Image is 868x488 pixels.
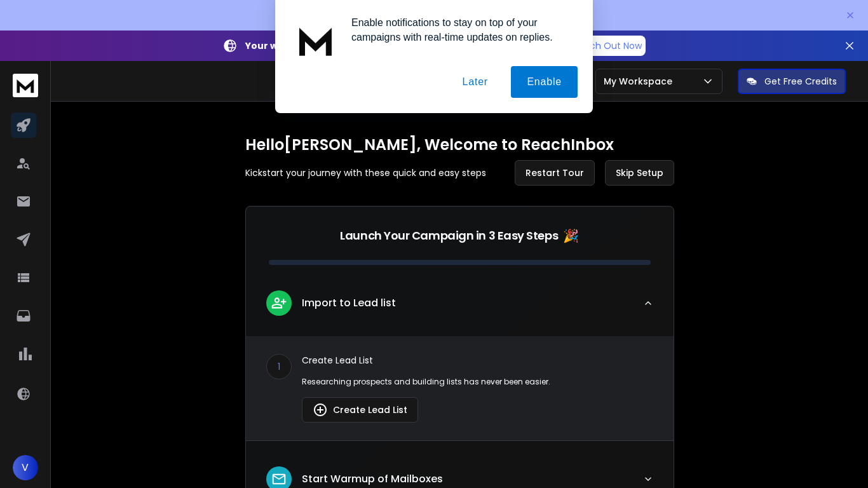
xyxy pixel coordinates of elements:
[340,227,558,245] p: Launch Your Campaign in 3 Easy Steps
[302,471,443,487] p: Start Warmup of Mailboxes
[616,166,663,179] span: Skip Setup
[290,15,341,66] img: notification icon
[13,455,38,480] button: V
[605,160,674,186] button: Skip Setup
[313,402,328,417] img: lead
[302,377,653,387] p: Researching prospects and building lists has never been easier.
[446,66,503,98] button: Later
[266,354,292,379] div: 1
[271,295,287,311] img: lead
[302,295,396,311] p: Import to Lead list
[341,15,578,44] div: Enable notifications to stay on top of your campaigns with real-time updates on replies.
[246,336,674,440] div: leadImport to Lead list
[515,160,595,186] button: Restart Tour
[511,66,578,98] button: Enable
[271,471,287,487] img: lead
[245,135,674,155] h1: Hello [PERSON_NAME] , Welcome to ReachInbox
[302,397,418,423] button: Create Lead List
[563,227,579,245] span: 🎉
[302,354,653,367] p: Create Lead List
[246,280,674,336] button: leadImport to Lead list
[245,166,486,179] p: Kickstart your journey with these quick and easy steps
